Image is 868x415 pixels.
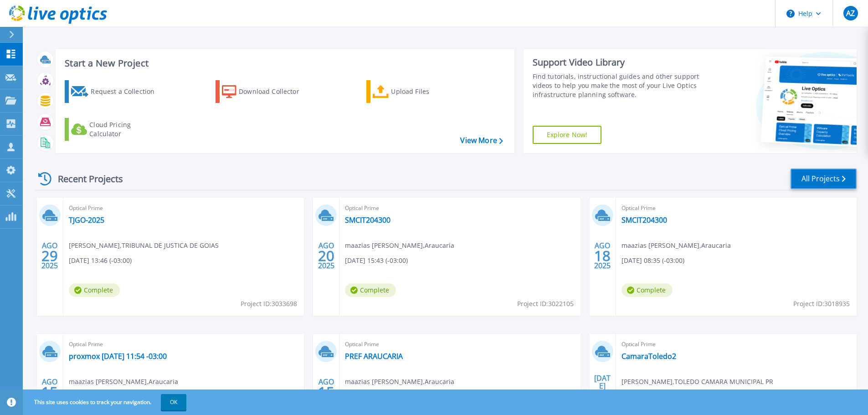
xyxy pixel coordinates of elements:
[345,241,454,251] span: maazias [PERSON_NAME] , Araucaria
[69,377,178,387] span: maazias [PERSON_NAME] , Araucaria
[65,118,166,141] a: Cloud Pricing Calculator
[460,136,503,145] a: View More
[345,203,575,213] span: Optical Prime
[345,339,575,349] span: Optical Prime
[69,256,132,266] span: [DATE] 13:46 (-03:00)
[318,375,335,409] div: AGO 2025
[41,375,58,409] div: AGO 2025
[621,352,676,361] a: CamaraToledo2
[391,82,464,101] div: Upload Files
[621,256,684,266] span: [DATE] 08:35 (-03:00)
[69,215,104,225] a: TJGO-2025
[533,72,703,99] div: Find tutorials, instructional guides and other support videos to help you make the most of your L...
[89,120,162,138] div: Cloud Pricing Calculator
[621,203,851,213] span: Optical Prime
[345,352,403,361] a: PREF ARAUCARIA
[594,252,611,260] span: 18
[25,394,186,410] span: This site uses cookies to track your navigation.
[35,168,135,190] div: Recent Projects
[69,339,298,349] span: Optical Prime
[533,56,703,68] div: Support Video Library
[621,215,667,225] a: SMCIT204300
[318,388,334,396] span: 15
[318,239,335,272] div: AGO 2025
[533,126,602,144] a: Explore Now!
[239,82,312,101] div: Download Collector
[793,299,850,309] span: Project ID: 3018935
[241,299,297,309] span: Project ID: 3033698
[594,239,611,272] div: AGO 2025
[216,80,317,103] a: Download Collector
[318,252,334,260] span: 20
[846,10,855,17] span: AZ
[69,203,298,213] span: Optical Prime
[41,388,58,396] span: 15
[91,82,164,101] div: Request a Collection
[65,58,503,68] h3: Start a New Project
[366,80,468,103] a: Upload Files
[69,283,120,297] span: Complete
[65,80,166,103] a: Request a Collection
[69,241,219,251] span: [PERSON_NAME] , TRIBUNAL DE JUSTICA DE GOIAS
[621,283,673,297] span: Complete
[161,394,186,410] button: OK
[345,256,408,266] span: [DATE] 15:43 (-03:00)
[594,375,611,409] div: [DATE] 2025
[621,339,851,349] span: Optical Prime
[791,169,857,189] a: All Projects
[345,215,390,225] a: SMCIT204300
[41,252,58,260] span: 29
[621,241,731,251] span: maazias [PERSON_NAME] , Araucaria
[621,377,773,387] span: [PERSON_NAME] , TOLEDO CAMARA MUNICIPAL PR
[41,239,58,272] div: AGO 2025
[69,352,167,361] a: proxmox [DATE] 11:54 -03:00
[517,299,574,309] span: Project ID: 3022105
[345,377,454,387] span: maazias [PERSON_NAME] , Araucaria
[345,283,396,297] span: Complete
